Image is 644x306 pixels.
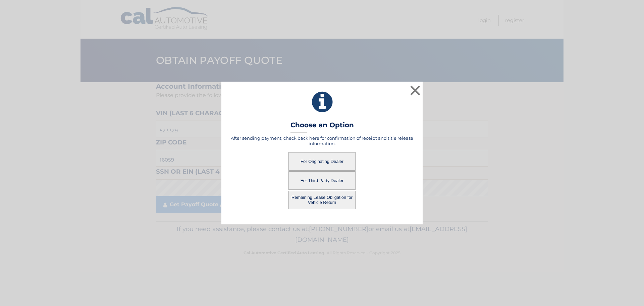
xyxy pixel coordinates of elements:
button: × [409,84,422,97]
button: Remaining Lease Obligation for Vehicle Return [288,191,356,209]
h5: After sending payment, check back here for confirmation of receipt and title release information. [230,135,414,146]
button: For Originating Dealer [288,152,356,171]
h3: Choose an Option [290,121,354,133]
button: For Third Party Dealer [288,171,356,190]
